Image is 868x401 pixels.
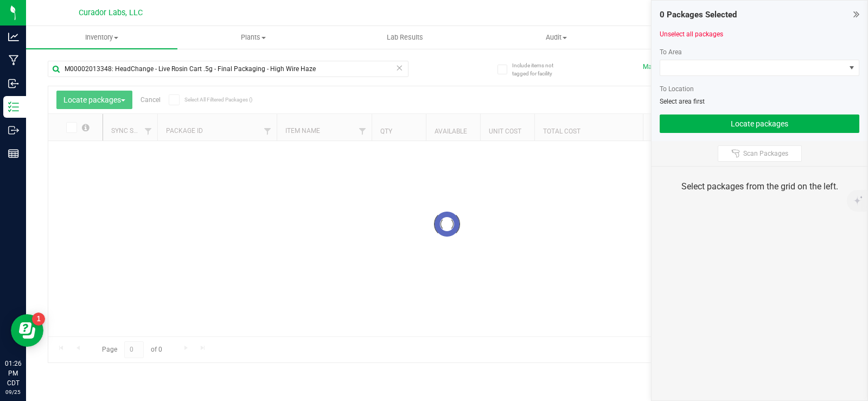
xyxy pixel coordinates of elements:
button: Locate packages [660,114,859,133]
inline-svg: Inventory [8,101,19,112]
iframe: Resource center [11,314,43,347]
span: Clear [395,61,403,75]
span: To Area [660,48,682,56]
a: Audit [481,26,632,49]
inline-svg: Manufacturing [8,55,19,66]
a: Inventory [26,26,177,49]
div: Select packages from the grid on the left. [665,180,854,193]
span: To Location [660,85,694,93]
input: Search Package ID, Item Name, SKU, Lot or Part Number... [48,61,409,77]
a: Unselect all packages [660,30,723,38]
span: Audit [481,33,631,42]
span: Curador Labs, LLC [79,8,143,17]
span: Select area first [660,98,705,105]
iframe: Resource center unread badge [32,313,45,326]
a: Plants [177,26,329,49]
inline-svg: Reports [8,148,19,159]
inline-svg: Outbound [8,125,19,136]
button: Scan Packages [718,145,802,162]
span: Plants [178,33,328,42]
button: Manage package tags [643,62,708,72]
a: Lab Results [329,26,481,49]
span: Scan Packages [743,149,788,158]
p: 09/25 [5,388,21,396]
span: Lab Results [372,33,438,42]
p: 01:26 PM CDT [5,359,21,388]
inline-svg: Analytics [8,31,19,42]
inline-svg: Inbound [8,78,19,89]
span: Inventory [26,33,177,42]
span: Include items not tagged for facility [512,61,566,78]
a: Inventory Counts [632,26,783,49]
